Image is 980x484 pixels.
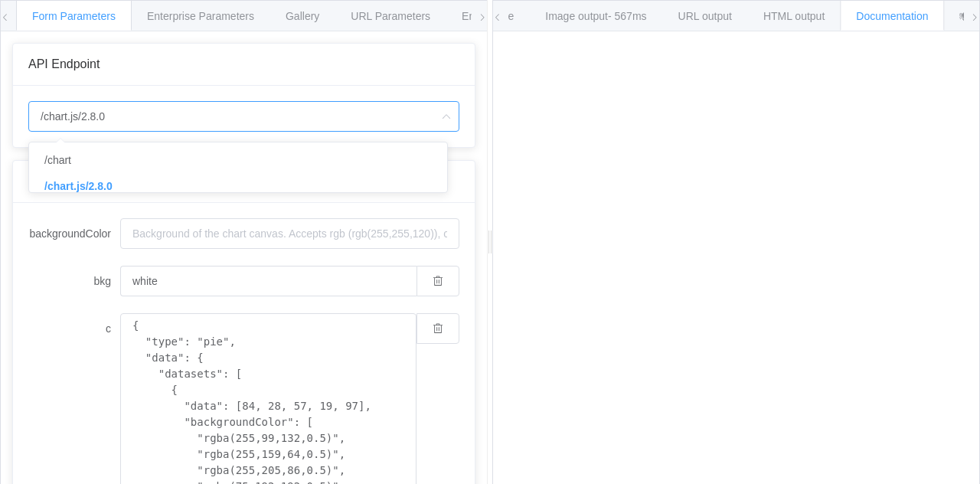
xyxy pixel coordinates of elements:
label: bkg [28,266,120,296]
span: URL Parameters [351,10,430,22]
span: API Endpoint [28,57,100,70]
span: - 567ms [608,10,647,22]
span: Gallery [286,10,319,22]
label: c [28,313,120,344]
span: Enterprise Parameters [147,10,254,22]
input: Select [28,101,459,132]
input: Background of the chart canvas. Accepts rgb (rgb(255,255,120)), colors (red), and url-encoded hex... [120,266,416,296]
label: backgroundColor [28,218,120,249]
span: Form Parameters [32,10,116,22]
span: /chart [44,154,71,166]
span: /chart.js/2.8.0 [44,180,113,192]
input: Background of the chart canvas. Accepts rgb (rgb(255,255,120)), colors (red), and url-encoded hex... [120,218,459,249]
span: Environments [462,10,528,22]
span: Image output [545,10,646,22]
span: HTML output [763,10,825,22]
span: URL output [678,10,732,22]
span: 📘 How to use [444,10,514,22]
span: Documentation [856,10,928,22]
